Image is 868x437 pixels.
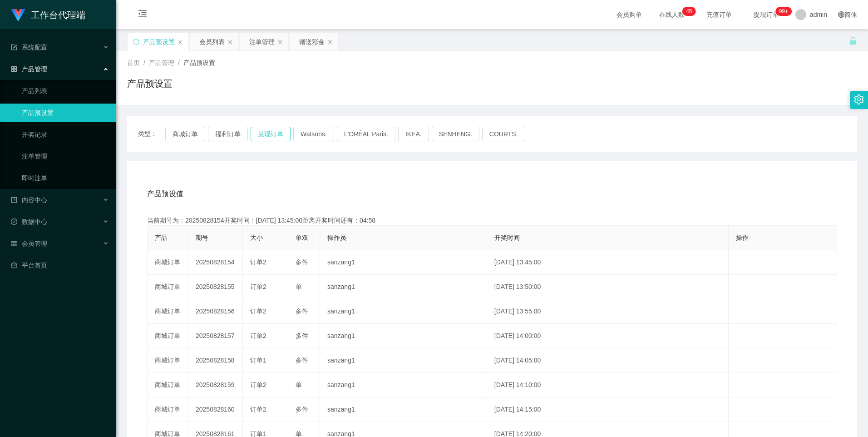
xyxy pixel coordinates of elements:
span: 期号 [196,234,208,241]
td: 20250828157 [188,324,243,348]
span: 首页 [127,59,140,66]
i: 图标: unlock [849,37,857,45]
td: sanzang1 [320,348,487,373]
td: sanzang1 [320,397,487,422]
span: 内容中心 [11,196,47,204]
button: 兑现订单 [251,127,291,141]
div: 赠送彩金 [299,33,325,50]
span: 订单2 [250,332,266,339]
i: 图标: close [227,40,233,45]
i: 图标: global [838,11,844,18]
i: 图标: profile [11,197,17,203]
a: 注单管理 [22,147,109,165]
a: 即时注单 [22,169,109,187]
span: 订单2 [250,406,266,413]
i: 图标: check-circle-o [11,218,17,225]
span: 订单1 [250,357,266,364]
button: IKEA. [398,127,429,141]
span: 提现订单 [749,11,784,18]
span: / [143,59,145,66]
td: 商城订单 [148,250,188,275]
div: 当前期号为：20250828154开奖时间：[DATE] 13:45:00距离开奖时间还有：04:58 [147,216,837,225]
button: L'ORÉAL Paris. [337,127,395,141]
td: 20250828160 [188,397,243,422]
div: 会员列表 [199,33,225,50]
p: 5 [689,7,692,16]
td: 20250828154 [188,250,243,275]
span: 多件 [296,406,308,413]
span: 系统配置 [11,44,47,51]
span: 充值订单 [702,11,736,18]
p: 4 [686,7,689,16]
span: 大小 [250,234,263,241]
span: 多件 [296,332,308,339]
i: 图标: form [11,44,17,50]
div: 注单管理 [249,33,275,50]
span: 产品管理 [11,65,47,73]
td: [DATE] 13:45:00 [487,250,729,275]
i: 图标: appstore-o [11,66,17,72]
td: sanzang1 [320,373,487,397]
i: 图标: setting [854,94,864,104]
span: 单 [296,283,302,290]
span: 订单2 [250,283,266,290]
td: sanzang1 [320,275,487,299]
i: 图标: sync [133,39,139,45]
h1: 产品预设置 [127,77,173,90]
i: 图标: close [327,40,333,45]
span: / [178,59,180,66]
span: 单双 [296,234,308,241]
td: [DATE] 14:00:00 [487,324,729,348]
span: 操作 [736,234,749,241]
span: 产品 [155,234,168,241]
span: 操作员 [327,234,346,241]
td: 商城订单 [148,348,188,373]
span: 在线人数 [655,11,689,18]
td: 商城订单 [148,324,188,348]
span: 单 [296,381,302,388]
i: 图标: table [11,240,17,247]
button: 福利订单 [208,127,248,141]
span: 订单2 [250,381,266,388]
button: Watsons. [293,127,334,141]
td: 20250828158 [188,348,243,373]
span: 产品管理 [149,59,174,66]
sup: 989 [775,7,792,16]
td: [DATE] 14:15:00 [487,397,729,422]
span: 开奖时间 [494,234,520,241]
img: logo.9652507e.png [11,9,25,22]
span: 产品预设置 [183,59,215,66]
span: 数据中心 [11,218,47,225]
td: 20250828159 [188,373,243,397]
td: [DATE] 14:05:00 [487,348,729,373]
i: 图标: menu-fold [127,0,158,30]
span: 多件 [296,258,308,266]
span: 多件 [296,308,308,315]
td: 商城订单 [148,299,188,324]
span: 类型： [138,127,165,141]
span: 订单2 [250,308,266,315]
td: sanzang1 [320,324,487,348]
i: 图标: close [277,40,283,45]
td: [DATE] 13:50:00 [487,275,729,299]
a: 产品列表 [22,82,109,100]
sup: 45 [682,7,695,16]
td: 商城订单 [148,373,188,397]
div: 产品预设置 [143,33,175,50]
td: sanzang1 [320,250,487,275]
td: [DATE] 14:10:00 [487,373,729,397]
span: 订单2 [250,258,266,266]
a: 产品预设置 [22,104,109,122]
button: COURTS. [482,127,525,141]
td: 商城订单 [148,397,188,422]
h1: 工作台代理端 [31,0,85,30]
td: 20250828155 [188,275,243,299]
i: 图标: close [178,40,183,45]
span: 多件 [296,357,308,364]
span: 会员管理 [11,240,47,247]
button: SENHENG. [432,127,479,141]
span: 产品预设值 [147,189,183,199]
td: 20250828156 [188,299,243,324]
a: 图标: dashboard平台首页 [11,256,109,274]
td: sanzang1 [320,299,487,324]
